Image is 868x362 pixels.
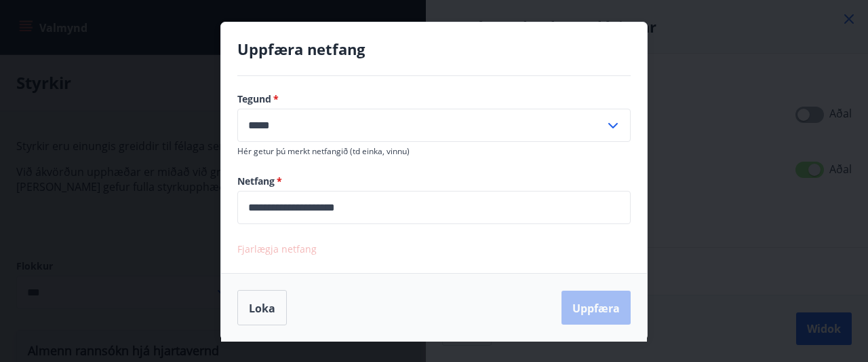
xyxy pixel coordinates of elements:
[249,301,275,316] font: Loka
[237,92,271,105] font: Tegund
[237,290,287,325] button: Loka
[237,39,365,59] font: Uppfæra netfang
[237,175,275,187] font: Netfang
[237,242,317,255] font: Fjarlægja netfang
[237,145,410,157] font: Hér getur þú merkt netfangið (td einka, vinnu)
